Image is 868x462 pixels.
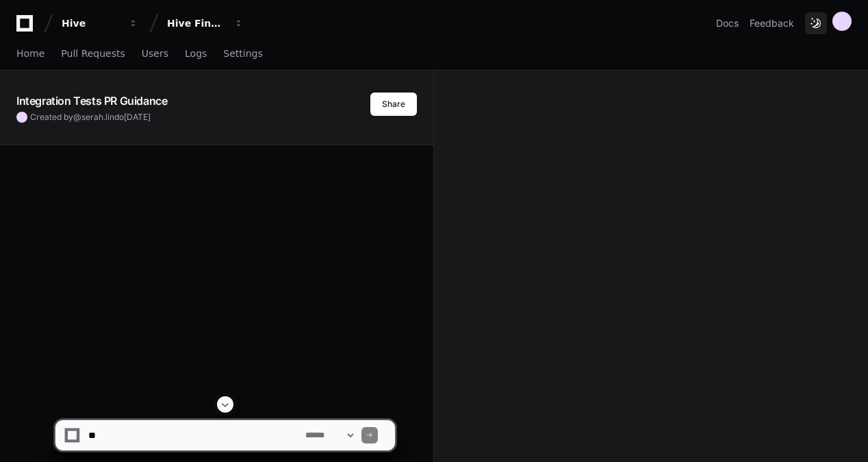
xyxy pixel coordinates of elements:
span: [DATE] [124,112,151,122]
a: Settings [223,38,262,70]
button: Feedback [750,16,794,30]
span: Users [142,49,168,58]
span: Created by [30,112,151,123]
div: Hive Financial Systems [167,16,226,30]
span: Settings [223,49,262,58]
a: Docs [716,16,739,30]
span: Pull Requests [61,49,125,58]
a: Logs [185,38,207,70]
a: Home [16,38,44,70]
button: Hive [56,11,144,36]
span: Logs [185,49,207,58]
a: Users [142,38,168,70]
span: @ [73,112,81,122]
span: Home [16,49,44,58]
button: Hive Financial Systems [162,11,249,36]
app-text-character-animate: Integration Tests PR Guidance [16,94,167,108]
span: serah.lindo [81,112,124,122]
div: Hive [62,16,120,30]
a: Pull Requests [61,38,125,70]
button: Share [370,93,417,116]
